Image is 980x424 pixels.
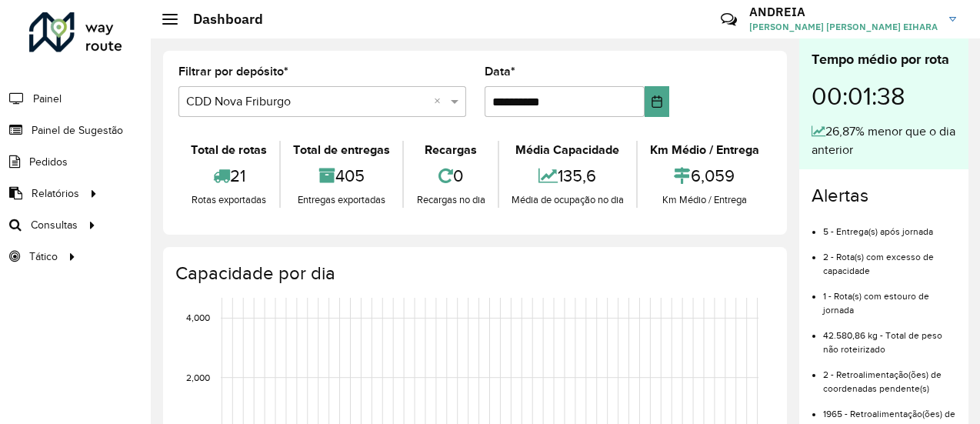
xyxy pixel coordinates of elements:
[642,141,768,159] div: Km Médio / Entrega
[32,122,123,139] span: Painel de Sugestão
[408,192,493,208] div: Recargas no dia
[812,122,956,159] div: 26,87% menor que o dia anterior
[285,159,398,192] div: 405
[749,20,938,34] span: [PERSON_NAME] [PERSON_NAME] EIHARA
[823,356,956,396] li: 2 - Retroalimentação(ões) de coordenadas pendente(s)
[182,141,275,159] div: Total de rotas
[503,159,632,192] div: 135,6
[823,239,956,278] li: 2 - Rota(s) com excesso de capacidade
[186,313,210,323] text: 4,000
[749,5,938,19] h3: ANDREIA
[823,213,956,239] li: 5 - Entrega(s) após jornada
[408,141,493,159] div: Recargas
[823,278,956,317] li: 1 - Rota(s) com estouro de jornada
[485,62,515,81] label: Data
[178,62,288,81] label: Filtrar por depósito
[408,159,493,192] div: 0
[812,70,956,122] div: 00:01:38
[186,372,210,382] text: 2,000
[29,154,68,170] span: Pedidos
[33,91,62,107] span: Painel
[642,159,768,192] div: 6,059
[645,86,669,117] button: Choose Date
[812,185,956,207] h4: Alertas
[32,185,79,202] span: Relatórios
[823,317,956,356] li: 42.580,86 kg - Total de peso não roteirizado
[31,217,78,233] span: Consultas
[503,141,632,159] div: Média Capacidade
[285,192,398,208] div: Entregas exportadas
[434,92,447,111] span: Clear all
[642,192,768,208] div: Km Médio / Entrega
[503,192,632,208] div: Média de ocupação no dia
[285,141,398,159] div: Total de entregas
[175,262,772,285] h4: Capacidade por dia
[812,49,956,70] div: Tempo médio por rota
[182,159,275,192] div: 21
[178,11,263,28] h2: Dashboard
[712,3,745,36] a: Contato Rápido
[29,249,58,265] span: Tático
[182,192,275,208] div: Rotas exportadas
